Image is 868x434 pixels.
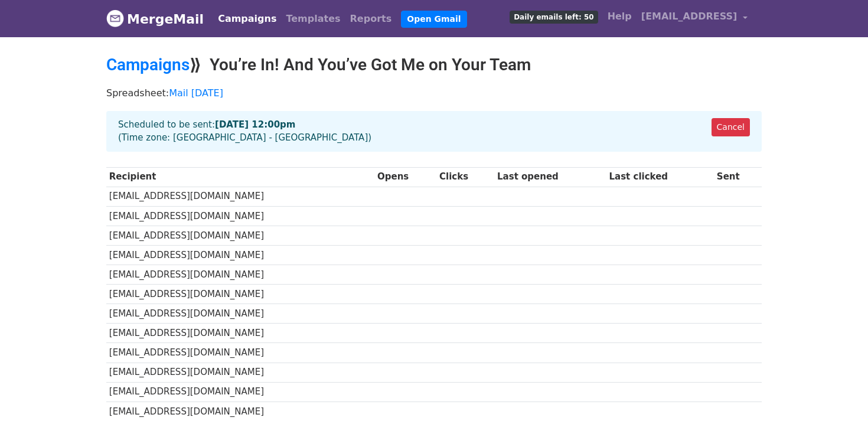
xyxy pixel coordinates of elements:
[106,6,204,31] a: MergeMail
[106,187,374,206] td: [EMAIL_ADDRESS][DOMAIN_NAME]
[106,167,374,187] th: Recipient
[606,167,714,187] th: Last clicked
[106,343,374,363] td: [EMAIL_ADDRESS][DOMAIN_NAME]
[106,324,374,343] td: [EMAIL_ADDRESS][DOMAIN_NAME]
[641,9,738,24] span: [EMAIL_ADDRESS]
[637,5,752,32] a: [EMAIL_ADDRESS]
[106,226,374,245] td: [EMAIL_ADDRESS][DOMAIN_NAME]
[510,11,598,24] span: Daily emails left: 50
[106,9,124,27] img: MergeMail logo
[106,382,374,402] td: [EMAIL_ADDRESS][DOMAIN_NAME]
[106,304,374,324] td: [EMAIL_ADDRESS][DOMAIN_NAME]
[714,167,762,187] th: Sent
[106,87,762,99] p: Spreadsheet:
[494,167,606,187] th: Last opened
[106,363,374,382] td: [EMAIL_ADDRESS][DOMAIN_NAME]
[281,7,345,31] a: Templates
[106,245,374,265] td: [EMAIL_ADDRESS][DOMAIN_NAME]
[106,265,374,285] td: [EMAIL_ADDRESS][DOMAIN_NAME]
[106,111,762,152] div: Scheduled to be sent: (Time zone: [GEOGRAPHIC_DATA] - [GEOGRAPHIC_DATA])
[401,11,466,28] a: Open Gmail
[106,206,374,226] td: [EMAIL_ADDRESS][DOMAIN_NAME]
[345,7,397,31] a: Reports
[106,55,190,74] a: Campaigns
[106,55,762,75] h2: ⟫ You’re In! And You’ve Got Me on Your Team
[213,7,281,31] a: Campaigns
[436,167,494,187] th: Clicks
[106,402,374,421] td: [EMAIL_ADDRESS][DOMAIN_NAME]
[169,87,223,99] a: Mail [DATE]
[374,167,436,187] th: Opens
[505,5,602,28] a: Daily emails left: 50
[712,118,750,136] a: Cancel
[603,5,637,28] a: Help
[106,285,374,304] td: [EMAIL_ADDRESS][DOMAIN_NAME]
[215,119,295,130] strong: [DATE] 12:00pm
